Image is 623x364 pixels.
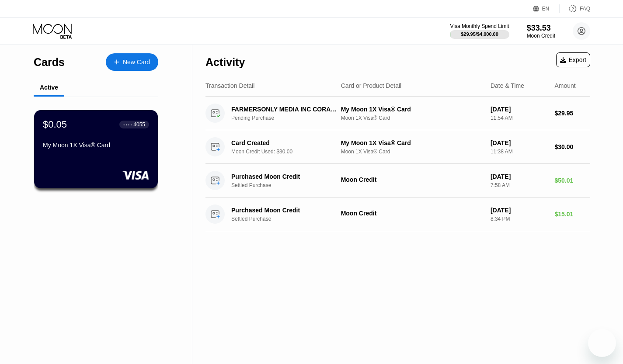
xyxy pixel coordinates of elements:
[491,207,548,214] div: [DATE]
[491,139,548,146] div: [DATE]
[560,56,586,63] div: Export
[542,6,550,12] div: EN
[450,23,509,29] div: Visa Monthly Spend Limit
[341,210,484,217] div: Moon Credit
[341,106,484,113] div: My Moon 1X Visa® Card
[491,149,548,155] div: 11:38 AM
[491,173,548,180] div: [DATE]
[491,216,548,222] div: 8:34 PM
[491,115,548,121] div: 11:54 AM
[554,211,590,218] div: $15.01
[205,198,590,231] div: Purchased Moon CreditSettled PurchaseMoon Credit[DATE]8:34 PM$15.01
[106,53,158,71] div: New Card
[527,33,555,39] div: Moon Credit
[461,31,498,37] div: $29.95 / $4,000.00
[40,84,58,91] div: Active
[34,110,158,188] div: $0.05● ● ● ●4055My Moon 1X Visa® Card
[231,182,347,188] div: Settled Purchase
[580,6,590,12] div: FAQ
[491,182,548,188] div: 7:58 AM
[554,143,590,150] div: $30.00
[341,176,484,183] div: Moon Credit
[231,139,339,146] div: Card Created
[491,82,524,89] div: Date & Time
[556,52,590,67] div: Export
[205,82,254,89] div: Transaction Detail
[533,4,560,13] div: EN
[123,123,132,126] div: ● ● ● ●
[341,139,484,146] div: My Moon 1X Visa® Card
[231,149,347,155] div: Moon Credit Used: $30.00
[341,115,484,121] div: Moon 1X Visa® Card
[554,177,590,184] div: $50.01
[588,329,616,357] iframe: Button to launch messaging window
[231,207,339,214] div: Purchased Moon Credit
[34,56,65,69] div: Cards
[43,119,67,130] div: $0.05
[231,173,339,180] div: Purchased Moon Credit
[341,82,402,89] div: Card or Product Detail
[450,23,509,39] div: Visa Monthly Spend Limit$29.95/$4,000.00
[43,142,149,149] div: My Moon 1X Visa® Card
[133,121,145,128] div: 4055
[205,164,590,198] div: Purchased Moon CreditSettled PurchaseMoon Credit[DATE]7:58 AM$50.01
[231,106,339,113] div: FARMERSONLY MEDIA INC CORAL SPRINGSUS
[554,82,575,89] div: Amount
[341,149,484,155] div: Moon 1X Visa® Card
[205,130,590,164] div: Card CreatedMoon Credit Used: $30.00My Moon 1X Visa® CardMoon 1X Visa® Card[DATE]11:38 AM$30.00
[205,97,590,130] div: FARMERSONLY MEDIA INC CORAL SPRINGSUSPending PurchaseMy Moon 1X Visa® CardMoon 1X Visa® Card[DATE...
[527,24,555,33] div: $33.53
[491,106,548,113] div: [DATE]
[231,115,347,121] div: Pending Purchase
[123,59,150,66] div: New Card
[554,110,590,117] div: $29.95
[205,56,245,69] div: Activity
[527,24,555,39] div: $33.53Moon Credit
[560,4,590,13] div: FAQ
[231,216,347,222] div: Settled Purchase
